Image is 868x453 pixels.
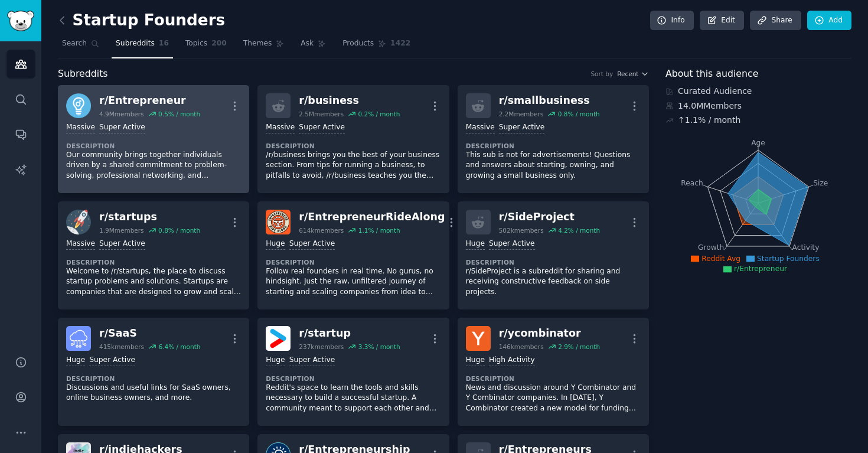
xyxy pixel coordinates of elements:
[807,11,851,31] a: Add
[558,343,600,351] div: 2.9 % / month
[66,239,95,250] div: Massive
[358,226,400,234] div: 1.1 % / month
[66,93,91,118] img: Entrepreneur
[590,70,613,78] div: Sort by
[58,85,249,193] a: Entrepreneurr/Entrepreneur4.9Mmembers0.5% / monthMassiveSuper ActiveDescriptionOur community brin...
[558,226,600,234] div: 4.2 % / month
[266,326,291,351] img: startup
[665,67,758,82] span: About this audience
[99,210,200,224] div: r/ startups
[750,11,801,31] a: Share
[99,122,145,133] div: Super Active
[257,85,449,193] a: r/business2.5Mmembers0.2% / monthMassiveSuper ActiveDescription/r/business brings you the best of...
[99,239,145,250] div: Super Active
[99,93,200,108] div: r/ Entrepreneur
[112,34,173,58] a: Subreddits16
[58,201,249,309] a: startupsr/startups1.9Mmembers0.8% / monthMassiveSuper ActiveDescriptionWelcome to /r/startups, th...
[99,226,144,234] div: 1.9M members
[58,67,108,82] span: Subreddits
[299,122,345,133] div: Super Active
[499,122,545,133] div: Super Active
[89,355,135,366] div: Super Active
[58,318,249,426] a: SaaSr/SaaS415kmembers6.4% / monthHugeSuper ActiveDescriptionDiscussions and useful links for SaaS...
[266,266,440,298] p: Follow real founders in real time. No gurus, no hindsight. Just the raw, unfiltered journey of st...
[66,258,241,266] dt: Description
[338,34,415,58] a: Products1422
[558,110,600,118] div: 0.8 % / month
[617,70,649,78] button: Recent
[266,355,285,366] div: Huge
[158,343,200,351] div: 6.4 % / month
[466,383,641,414] p: News and discussion around Y Combinator and Y Combinator companies. In [DATE], Y Combinator creat...
[66,210,91,234] img: startups
[66,150,241,181] p: Our community brings together individuals driven by a shared commitment to problem-solving, profe...
[266,383,440,414] p: Reddit's space to learn the tools and skills necessary to build a successful startup. A community...
[257,201,449,309] a: EntrepreneurRideAlongr/EntrepreneurRideAlong614kmembers1.1% / monthHugeSuper ActiveDescriptionFol...
[243,38,272,49] span: Themes
[299,93,400,108] div: r/ business
[299,326,400,341] div: r/ startup
[266,142,440,150] dt: Description
[266,122,295,133] div: Massive
[66,355,85,366] div: Huge
[466,355,485,366] div: Huge
[700,11,744,31] a: Edit
[390,38,410,49] span: 1422
[734,265,787,273] span: r/Entrepreneur
[58,34,103,58] a: Search
[299,343,344,351] div: 237k members
[499,110,544,118] div: 2.2M members
[342,38,374,49] span: Products
[289,239,335,250] div: Super Active
[296,34,330,58] a: Ask
[257,318,449,426] a: startupr/startup237kmembers3.3% / monthHugeSuper ActiveDescriptionReddit's space to learn the too...
[698,243,724,252] tspan: Growth
[158,226,200,234] div: 0.8 % / month
[650,11,694,31] a: Info
[299,210,445,224] div: r/ EntrepreneurRideAlong
[58,11,225,30] h2: Startup Founders
[678,114,740,126] div: ↑ 1.1 % / month
[66,122,95,133] div: Massive
[158,110,200,118] div: 0.5 % / month
[458,318,649,426] a: ycombinatorr/ycombinator146kmembers2.9% / monthHugeHigh ActivityDescriptionNews and discussion ar...
[66,374,241,383] dt: Description
[499,226,544,234] div: 502k members
[458,201,649,309] a: r/SideProject502kmembers4.2% / monthHugeSuper ActiveDescriptionr/SideProject is a subreddit for s...
[159,38,169,49] span: 16
[289,355,335,366] div: Super Active
[617,70,638,78] span: Recent
[751,139,765,147] tspan: Age
[66,266,241,298] p: Welcome to /r/startups, the place to discuss startup problems and solutions. Startups are compani...
[499,210,600,224] div: r/ SideProject
[99,326,200,341] div: r/ SaaS
[499,343,544,351] div: 146k members
[299,226,344,234] div: 614k members
[266,239,285,250] div: Huge
[266,374,440,383] dt: Description
[665,100,851,112] div: 14.0M Members
[266,258,440,266] dt: Description
[185,38,207,49] span: Topics
[499,326,600,341] div: r/ ycombinator
[181,34,231,58] a: Topics200
[62,38,87,49] span: Search
[499,93,600,108] div: r/ smallbusiness
[681,178,703,187] tspan: Reach
[66,383,241,403] p: Discussions and useful links for SaaS owners, online business owners, and more.
[211,38,227,49] span: 200
[466,239,485,250] div: Huge
[466,326,491,351] img: ycombinator
[466,374,641,383] dt: Description
[358,110,400,118] div: 0.2 % / month
[466,142,641,150] dt: Description
[266,210,291,234] img: EntrepreneurRideAlong
[458,85,649,193] a: r/smallbusiness2.2Mmembers0.8% / monthMassiveSuper ActiveDescriptionThis sub is not for advertise...
[116,38,155,49] span: Subreddits
[7,11,34,31] img: GummySearch logo
[239,34,289,58] a: Themes
[466,266,641,298] p: r/SideProject is a subreddit for sharing and receiving constructive feedback on side projects.
[301,38,314,49] span: Ask
[813,178,828,187] tspan: Size
[299,110,344,118] div: 2.5M members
